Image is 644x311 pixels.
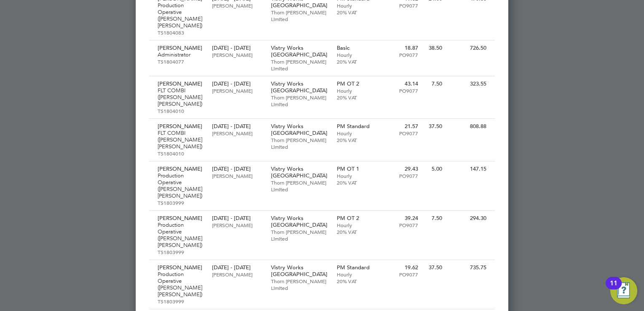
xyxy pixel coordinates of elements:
p: FLT COMBI ([PERSON_NAME] [PERSON_NAME]) [158,130,204,150]
p: 7.50 [427,80,442,87]
p: [PERSON_NAME] [158,45,204,51]
p: 21.57 [381,123,418,130]
p: 735.75 [451,264,486,271]
p: 7.50 [427,215,442,222]
p: [PERSON_NAME] [212,87,262,94]
p: Thorn [PERSON_NAME] Limited [271,94,328,107]
p: PM OT 2 [337,80,373,87]
p: 808.88 [451,123,486,130]
p: Production Operative ([PERSON_NAME] [PERSON_NAME]) [158,2,204,29]
p: Thorn [PERSON_NAME] Limited [271,278,328,291]
p: PO9077 [381,51,418,58]
p: 147.15 [451,166,486,172]
p: 20% VAT [337,58,373,65]
p: Hourly [337,222,373,228]
p: [PERSON_NAME] [158,80,204,87]
p: PM OT 2 [337,215,373,222]
p: [DATE] - [DATE] [212,123,262,130]
p: PM Standard [337,264,373,271]
p: PO9077 [381,87,418,94]
p: TS1803999 [158,199,204,206]
p: PM Standard [337,123,373,130]
p: [PERSON_NAME] [212,172,262,179]
p: 323.55 [451,80,486,87]
p: Production Operative ([PERSON_NAME] [PERSON_NAME]) [158,271,204,298]
p: Vistry Works [GEOGRAPHIC_DATA] [271,166,328,179]
p: TS1804010 [158,107,204,114]
p: PM OT 1 [337,166,373,172]
p: 20% VAT [337,179,373,186]
p: TS1804077 [158,58,204,65]
p: Basic [337,45,373,51]
p: Thorn [PERSON_NAME] Limited [271,179,328,193]
p: FLT COMBI ([PERSON_NAME] [PERSON_NAME]) [158,87,204,107]
p: 39.24 [381,215,418,222]
p: 726.50 [451,45,486,51]
p: Thorn [PERSON_NAME] Limited [271,9,328,22]
div: 11 [610,283,617,294]
p: TS1803999 [158,249,204,255]
p: Hourly [337,51,373,58]
p: 5.00 [427,166,442,172]
p: Vistry Works [GEOGRAPHIC_DATA] [271,264,328,278]
p: 294.30 [451,215,486,222]
p: [PERSON_NAME] [158,215,204,222]
p: Vistry Works [GEOGRAPHIC_DATA] [271,123,328,137]
p: [DATE] - [DATE] [212,264,262,271]
p: [PERSON_NAME] [212,222,262,228]
p: Vistry Works [GEOGRAPHIC_DATA] [271,80,328,94]
p: 20% VAT [337,9,373,16]
p: Hourly [337,2,373,9]
p: Thorn [PERSON_NAME] Limited [271,137,328,150]
p: [PERSON_NAME] [212,2,262,9]
p: Administrator [158,51,204,58]
p: 20% VAT [337,278,373,284]
p: TS1804010 [158,150,204,157]
p: 20% VAT [337,228,373,235]
p: Vistry Works [GEOGRAPHIC_DATA] [271,215,328,228]
p: [PERSON_NAME] [158,264,204,271]
p: [DATE] - [DATE] [212,166,262,172]
p: [DATE] - [DATE] [212,80,262,87]
p: 43.14 [381,80,418,87]
p: [PERSON_NAME] [212,130,262,137]
p: TS1804083 [158,29,204,36]
p: [PERSON_NAME] [212,271,262,278]
p: Hourly [337,130,373,137]
p: PO9077 [381,130,418,137]
p: Hourly [337,271,373,278]
button: Open Resource Center, 11 new notifications [610,277,637,304]
p: TS1803999 [158,298,204,305]
p: PO9077 [381,172,418,179]
p: [PERSON_NAME] [158,123,204,130]
p: PO9077 [381,271,418,278]
p: [DATE] - [DATE] [212,45,262,51]
p: 19.62 [381,264,418,271]
p: 18.87 [381,45,418,51]
p: 37.50 [427,123,442,130]
p: [DATE] - [DATE] [212,215,262,222]
p: 20% VAT [337,94,373,101]
p: 37.50 [427,264,442,271]
p: Hourly [337,172,373,179]
p: Production Operative ([PERSON_NAME] [PERSON_NAME]) [158,172,204,199]
p: 29.43 [381,166,418,172]
p: 38.50 [427,45,442,51]
p: PO9077 [381,222,418,228]
p: Vistry Works [GEOGRAPHIC_DATA] [271,45,328,58]
p: Hourly [337,87,373,94]
p: Thorn [PERSON_NAME] Limited [271,228,328,242]
p: Thorn [PERSON_NAME] Limited [271,58,328,72]
p: 20% VAT [337,137,373,143]
p: [PERSON_NAME] [158,166,204,172]
p: Production Operative ([PERSON_NAME] [PERSON_NAME]) [158,222,204,249]
p: PO9077 [381,2,418,9]
p: [PERSON_NAME] [212,51,262,58]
